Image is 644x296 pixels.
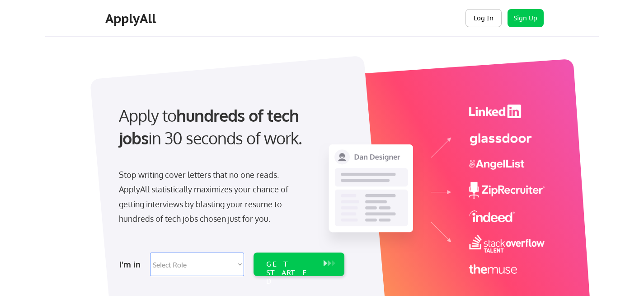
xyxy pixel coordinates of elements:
div: ApplyAll [105,11,159,26]
strong: hundreds of tech jobs [119,105,303,148]
div: Stop writing cover letters that no one reads. ApplyAll statistically maximizes your chance of get... [119,167,305,226]
button: Log In [465,9,502,27]
div: Apply to in 30 seconds of work. [119,104,341,150]
div: I'm in [119,257,145,272]
div: GET STARTED [266,260,315,286]
button: Sign Up [508,9,544,27]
